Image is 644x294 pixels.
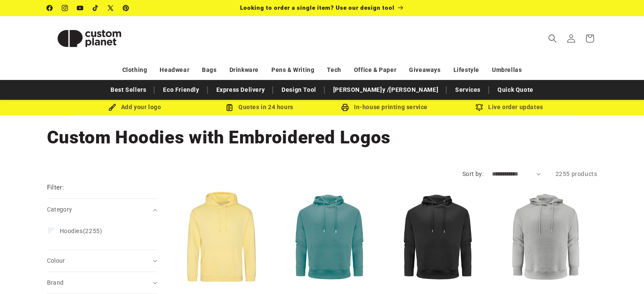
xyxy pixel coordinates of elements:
[160,63,189,77] a: Headwear
[271,63,314,77] a: Pens & Writing
[451,82,485,97] a: Services
[47,206,72,213] span: Category
[159,82,203,97] a: Eco Friendly
[447,102,572,113] div: Live order updates
[47,279,64,286] span: Brand
[108,104,116,111] img: Brush Icon
[556,170,597,177] span: 2255 products
[122,63,147,77] a: Clothing
[47,272,157,294] summary: Brand (0 selected)
[226,104,233,111] img: Order Updates Icon
[47,257,65,264] span: Colour
[106,82,150,97] a: Best Sellers
[409,63,440,77] a: Giveaways
[322,102,447,113] div: In-house printing service
[354,63,396,77] a: Office & Paper
[492,63,522,77] a: Umbrellas
[72,102,197,113] div: Add your logo
[47,250,157,272] summary: Colour (0 selected)
[453,63,479,77] a: Lifestyle
[44,16,135,60] a: Custom Planet
[240,4,395,11] span: Looking to order a single item? Use our design tool
[47,199,157,220] summary: Category (0 selected)
[229,63,259,77] a: Drinkware
[60,227,102,235] span: (2255)
[277,82,321,97] a: Design Tool
[493,82,538,97] a: Quick Quote
[327,63,341,77] a: Tech
[47,19,132,58] img: Custom Planet
[475,104,483,111] img: Order updates
[329,82,442,97] a: [PERSON_NAME]y /[PERSON_NAME]
[47,126,597,149] h1: Custom Hoodies with Embroidered Logos
[202,63,216,77] a: Bags
[543,29,562,48] summary: Search
[341,104,349,111] img: In-house printing
[197,102,322,113] div: Quotes in 24 hours
[212,82,269,97] a: Express Delivery
[47,183,64,192] h2: Filter:
[462,170,484,177] label: Sort by:
[60,228,83,234] span: Hoodies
